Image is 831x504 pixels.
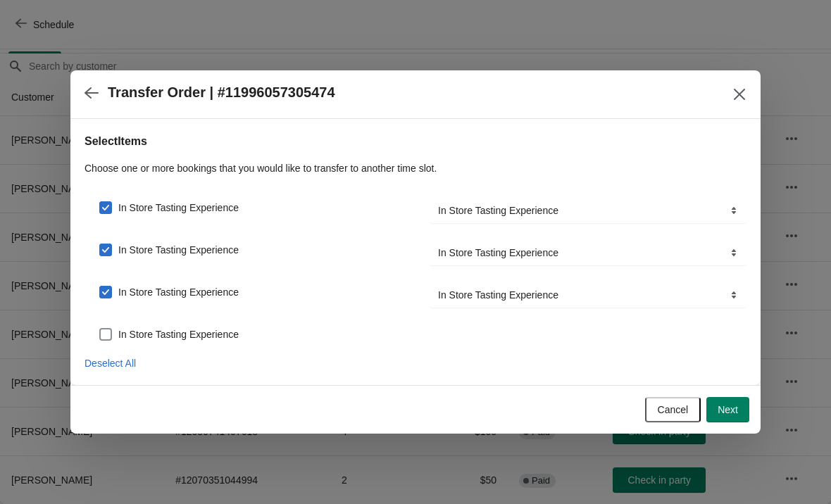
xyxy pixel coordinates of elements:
p: Choose one or more bookings that you would like to transfer to another time slot. [85,161,746,175]
span: Cancel [658,404,689,415]
span: In Store Tasting Experience [118,201,239,215]
span: In Store Tasting Experience [118,327,239,341]
span: In Store Tasting Experience [118,243,239,257]
button: Deselect All [79,351,142,376]
h2: Transfer Order | #11996057305474 [108,84,335,101]
span: Next [718,404,738,415]
button: Close [727,82,752,107]
span: Deselect All [85,358,136,369]
span: In Store Tasting Experience [118,285,239,299]
h2: Select Items [85,133,746,150]
button: Next [706,397,749,422]
button: Cancel [645,397,701,422]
